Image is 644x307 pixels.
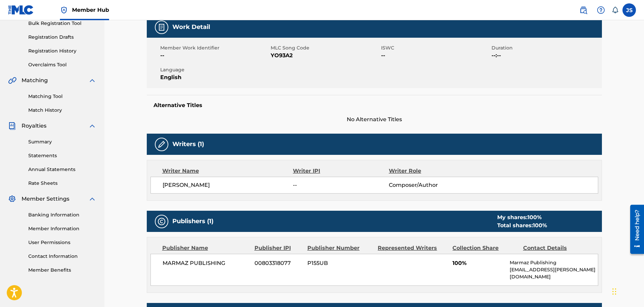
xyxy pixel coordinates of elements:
span: No Alternative Titles [147,115,602,124]
span: -- [381,52,490,60]
a: Member Information [28,225,96,232]
img: Royalties [8,122,16,130]
img: help [597,6,605,14]
span: P155UB [307,259,373,267]
img: Member Settings [8,195,16,203]
a: Summary [28,138,96,145]
img: MLC Logo [8,5,34,15]
div: Widget de chat [610,275,644,307]
a: Annual Statements [28,166,96,173]
span: Member Settings [22,195,69,203]
span: Matching [22,76,48,84]
iframe: Chat Widget [610,275,644,307]
img: expand [88,195,96,203]
span: Language [160,66,269,73]
a: Banking Information [28,211,96,218]
div: User Menu [622,3,636,17]
a: Bulk Registration Tool [28,20,96,27]
img: Matching [8,76,16,84]
span: MLC Song Code [271,44,379,52]
img: expand [88,122,96,130]
span: Composer/Author [389,181,476,189]
a: Registration Drafts [28,34,96,41]
span: -- [293,181,388,189]
span: 100 % [533,222,547,229]
a: Statements [28,152,96,159]
a: Public Search [577,3,590,17]
span: --:-- [492,52,600,60]
h5: Alternative Titles [154,102,595,109]
span: ISWC [381,44,490,52]
img: Top Rightsholder [60,6,68,14]
span: 00803318077 [255,259,302,267]
img: expand [88,76,96,84]
div: Represented Writers [378,244,447,252]
span: -- [160,52,269,60]
span: 100% [452,259,505,267]
span: Duration [492,44,600,52]
a: Overclaims Tool [28,61,96,68]
a: Matching Tool [28,93,96,100]
h5: Writers (1) [172,140,204,148]
div: Total shares: [497,221,547,230]
h5: Publishers (1) [172,217,213,225]
div: Arrastrar [612,281,616,302]
span: Royalties [22,122,46,130]
a: Contact Information [28,253,96,260]
a: Match History [28,107,96,114]
span: MARMAZ PUBLISHING [163,259,250,267]
div: Collection Share [452,244,518,252]
p: Marmaz Publishing [510,259,598,266]
div: Writer Role [389,167,476,175]
div: Publisher Number [307,244,373,252]
a: Member Benefits [28,267,96,274]
span: [PERSON_NAME] [163,181,293,189]
span: YO93A2 [271,52,379,60]
img: Publishers [158,217,166,226]
img: Writers [158,140,166,148]
span: Member Work Identifier [160,44,269,52]
a: User Permissions [28,239,96,246]
img: Work Detail [158,23,166,31]
h5: Work Detail [172,23,210,31]
div: My shares: [497,213,547,221]
p: [EMAIL_ADDRESS][PERSON_NAME][DOMAIN_NAME] [510,266,598,280]
div: Writer Name [162,167,293,175]
span: Member Hub [72,6,109,14]
div: Publisher IPI [255,244,302,252]
a: Rate Sheets [28,180,96,187]
span: English [160,73,269,81]
div: Writer IPI [293,167,389,175]
span: 100 % [528,214,542,220]
div: Notifications [612,7,618,13]
img: search [579,6,587,14]
iframe: Resource Center [625,202,644,256]
div: Help [594,3,608,17]
a: Registration History [28,47,96,55]
div: Contact Details [523,244,588,252]
div: Publisher Name [162,244,249,252]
